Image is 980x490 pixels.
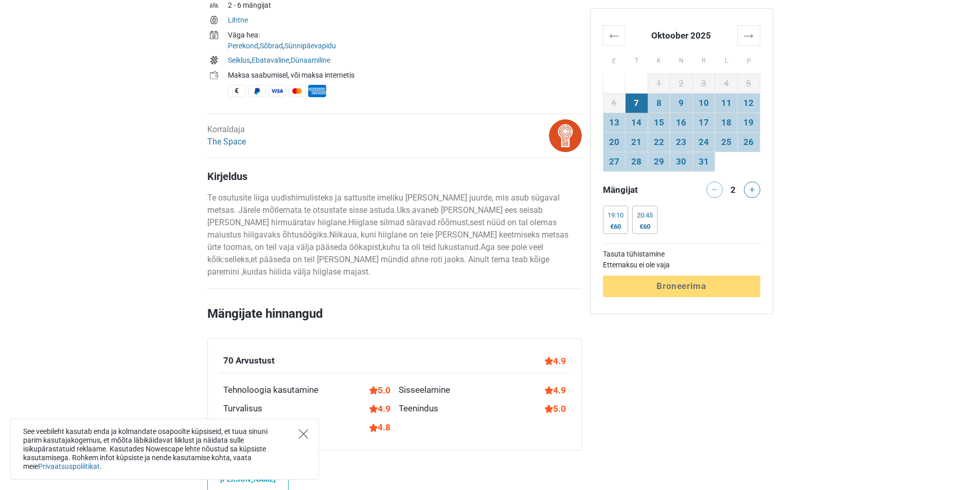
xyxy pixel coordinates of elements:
[626,113,648,132] td: 14
[288,85,306,97] span: MasterCard
[228,30,582,41] div: Väga hea:
[291,56,330,64] a: Dünaamiline
[670,113,693,132] td: 16
[626,25,738,45] th: Oktoober 2025
[670,93,693,113] td: 9
[692,132,715,152] td: 24
[603,260,760,270] td: Ettemaksu ei ole vaja
[670,132,693,152] td: 23
[228,70,582,81] div: Maksa saabumisel, või maksa internetis
[369,384,390,397] div: 5.0
[737,113,760,132] td: 19
[737,93,760,113] td: 12
[692,152,715,171] td: 31
[692,45,715,74] th: R
[637,223,653,231] div: €60
[715,45,738,74] th: L
[223,354,275,368] div: 70 Arvustust
[545,354,566,368] div: 4.9
[737,45,760,74] th: P
[608,211,623,220] div: 19:10
[670,74,693,93] td: 2
[228,54,582,69] td: , ,
[228,42,258,50] a: Perekond
[603,113,626,132] td: 13
[207,170,582,183] h4: Kirjeldus
[223,384,318,397] div: Tehnoloogia kasutamine
[727,182,739,196] div: 2
[38,462,100,470] a: Privaatsuspoliitikat
[207,137,246,147] a: The Space
[603,25,626,45] th: ←
[715,132,738,152] td: 25
[399,384,450,397] div: Sisseelamine
[715,113,738,132] td: 18
[603,249,760,260] td: Tasuta tühistamine
[207,304,582,338] h2: Mängijate hinnangud
[608,223,623,231] div: €60
[670,45,693,74] th: N
[648,132,670,152] td: 22
[599,182,682,198] div: Mängijat
[603,132,626,152] td: 20
[228,56,250,64] a: Seiklus
[648,93,670,113] td: 8
[715,74,738,93] td: 4
[228,29,582,54] td: , ,
[626,93,648,113] td: 7
[737,132,760,152] td: 26
[228,16,248,24] a: Lihtne
[692,74,715,93] td: 3
[545,384,566,397] div: 4.9
[603,152,626,171] td: 27
[10,419,319,480] div: See veebileht kasutab enda ja kolmandate osapoolte küpsiseid, et tuua sinuni parim kasutajakogemu...
[399,402,438,415] div: Teenindus
[228,85,246,97] span: Sularaha
[308,85,326,97] span: American Express
[223,402,262,415] div: Turvalisus
[626,132,648,152] td: 21
[648,45,670,74] th: K
[603,45,626,74] th: E
[207,123,246,148] div: Korraldaja
[248,85,266,97] span: PayPal
[715,93,738,113] td: 11
[648,74,670,93] td: 1
[207,192,582,278] p: Te osutusite liiga uudishimulisteks ja sattusite imeliku [PERSON_NAME] juurde, mis asub sügaval m...
[648,152,670,171] td: 29
[626,45,648,74] th: T
[692,113,715,132] td: 17
[252,56,289,64] a: Ebatavaline
[603,93,626,113] td: 6
[299,429,308,439] button: Close
[637,211,653,220] div: 20:45
[648,113,670,132] td: 15
[670,152,693,171] td: 30
[260,42,283,50] a: Sõbrad
[737,25,760,45] th: →
[284,42,336,50] a: Sünnipäevapidu
[369,402,390,415] div: 4.9
[545,402,566,415] div: 5.0
[692,93,715,113] td: 10
[268,85,286,97] span: Visa
[626,152,648,171] td: 28
[369,421,390,434] div: 4.8
[549,119,582,152] img: bitmap.png
[737,74,760,93] td: 5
